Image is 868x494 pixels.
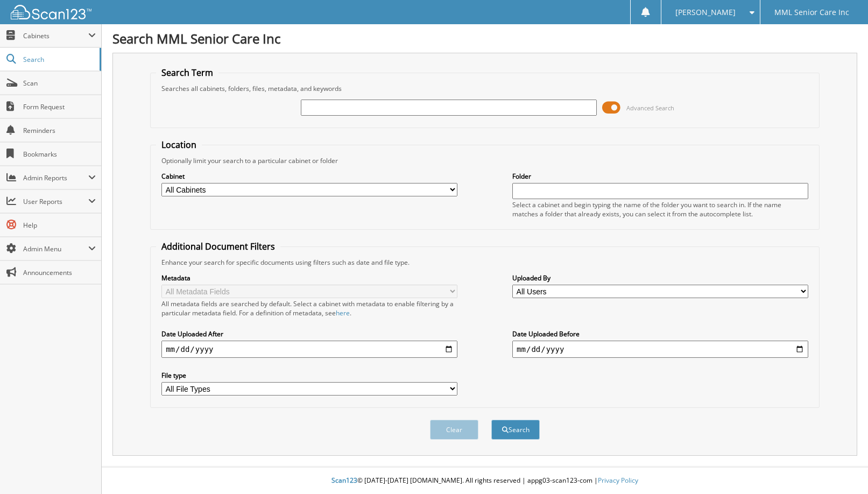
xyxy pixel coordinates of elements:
[512,329,808,338] label: Date Uploaded Before
[598,476,638,485] a: Privacy Policy
[102,468,868,494] div: © [DATE]-[DATE] [DOMAIN_NAME]. All rights reserved | appg03-scan123-com |
[512,200,808,218] div: Select a cabinet and begin typing the name of the folder you want to search in. If the name match...
[161,172,457,181] label: Cabinet
[23,244,88,253] span: Admin Menu
[814,442,868,494] iframe: Chat Widget
[491,420,540,440] button: Search
[512,341,808,358] input: end
[161,299,457,317] div: All metadata fields are searched by default. Select a cabinet with metadata to enable filtering b...
[161,329,457,338] label: Date Uploaded After
[11,5,91,19] img: scan123-logo-white.svg
[23,102,96,111] span: Form Request
[156,67,218,79] legend: Search Term
[112,30,857,47] h1: Search MML Senior Care Inc
[156,241,280,252] legend: Additional Document Filters
[23,79,96,88] span: Scan
[23,31,88,40] span: Cabinets
[626,104,674,112] span: Advanced Search
[774,9,849,16] span: MML Senior Care Inc
[23,221,96,230] span: Help
[161,371,457,380] label: File type
[156,156,814,165] div: Optionally limit your search to a particular cabinet or folder
[430,420,478,440] button: Clear
[156,258,814,267] div: Enhance your search for specific documents using filters such as date and file type.
[156,139,202,151] legend: Location
[23,173,88,182] span: Admin Reports
[23,126,96,135] span: Reminders
[512,273,808,283] label: Uploaded By
[512,172,808,181] label: Folder
[331,476,357,485] span: Scan123
[675,9,736,16] span: [PERSON_NAME]
[23,197,88,206] span: User Reports
[336,308,350,317] a: here
[156,84,814,93] div: Searches all cabinets, folders, files, metadata, and keywords
[161,341,457,358] input: start
[23,268,96,277] span: Announcements
[161,273,457,283] label: Metadata
[23,55,94,64] span: Search
[23,150,96,159] span: Bookmarks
